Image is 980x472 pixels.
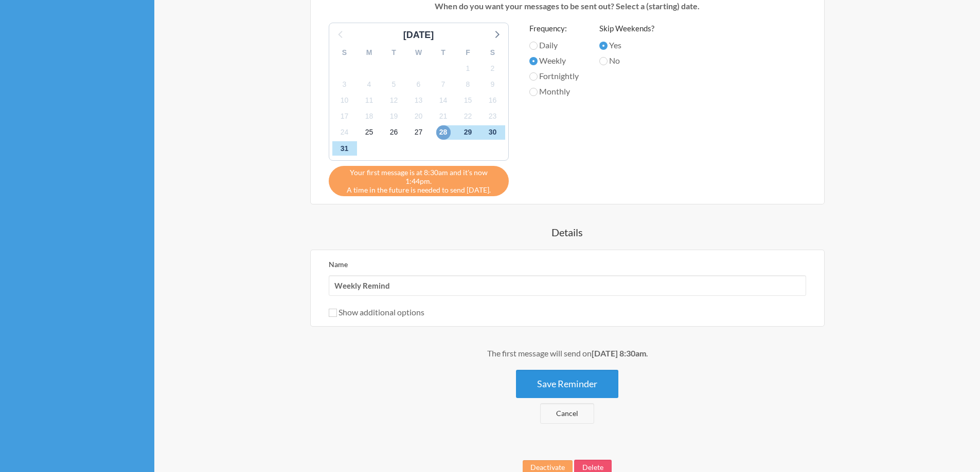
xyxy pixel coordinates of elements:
[529,42,538,50] input: Daily
[362,77,377,91] span: Thursday, September 4, 2025
[529,23,579,34] label: Frequency:
[399,28,438,42] div: [DATE]
[387,109,401,124] span: Friday, September 19, 2025
[412,125,426,140] span: Saturday, September 27, 2025
[436,109,451,124] span: Sunday, September 21, 2025
[406,45,431,61] div: W
[412,109,426,124] span: Saturday, September 20, 2025
[337,77,352,91] span: Wednesday, September 3, 2025
[461,125,475,140] span: Monday, September 29, 2025
[461,109,475,124] span: Monday, September 22, 2025
[516,370,618,398] button: Save Reminder
[332,45,357,61] div: S
[480,45,505,61] div: S
[382,45,406,61] div: T
[529,88,538,96] input: Monthly
[412,93,426,108] span: Saturday, September 13, 2025
[329,309,337,317] input: Show additional options
[337,93,352,108] span: Wednesday, September 10, 2025
[362,109,377,124] span: Thursday, September 18, 2025
[529,39,579,51] label: Daily
[337,109,352,124] span: Wednesday, September 17, 2025
[431,45,456,61] div: T
[387,93,401,108] span: Friday, September 12, 2025
[529,57,538,65] input: Weekly
[529,72,538,81] input: Fortnightly
[486,77,500,91] span: Tuesday, September 9, 2025
[436,125,451,140] span: Sunday, September 28, 2025
[362,125,377,140] span: Thursday, September 25, 2025
[599,39,654,51] label: Yes
[599,54,654,67] label: No
[436,77,451,91] span: Sunday, September 7, 2025
[336,168,501,185] span: Your first message is at 8:30am and it's now 1:44pm.
[461,61,475,75] span: Monday, September 1, 2025
[357,45,382,61] div: M
[337,125,352,140] span: Wednesday, September 24, 2025
[436,93,451,108] span: Sunday, September 14, 2025
[486,125,500,140] span: Tuesday, September 30, 2025
[461,93,475,108] span: Monday, September 15, 2025
[529,70,579,82] label: Fortnightly
[329,275,806,296] input: We suggest a 2 to 4 word name
[486,93,500,108] span: Tuesday, September 16, 2025
[387,125,401,140] span: Friday, September 26, 2025
[259,225,876,239] h4: Details
[599,42,608,50] input: Yes
[540,403,594,424] a: Cancel
[529,54,579,67] label: Weekly
[329,260,348,269] label: Name
[486,61,500,75] span: Tuesday, September 2, 2025
[599,57,608,65] input: No
[329,307,424,317] label: Show additional options
[387,77,401,91] span: Friday, September 5, 2025
[259,347,876,360] div: The first message will send on .
[329,166,509,196] div: A time in the future is needed to send [DATE].
[599,23,654,34] label: Skip Weekends?
[461,77,475,91] span: Monday, September 8, 2025
[362,93,377,108] span: Thursday, September 11, 2025
[456,45,480,61] div: F
[337,141,352,156] span: Wednesday, October 1, 2025
[592,348,646,358] strong: [DATE] 8:30am
[529,85,579,98] label: Monthly
[412,77,426,91] span: Saturday, September 6, 2025
[486,109,500,124] span: Tuesday, September 23, 2025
